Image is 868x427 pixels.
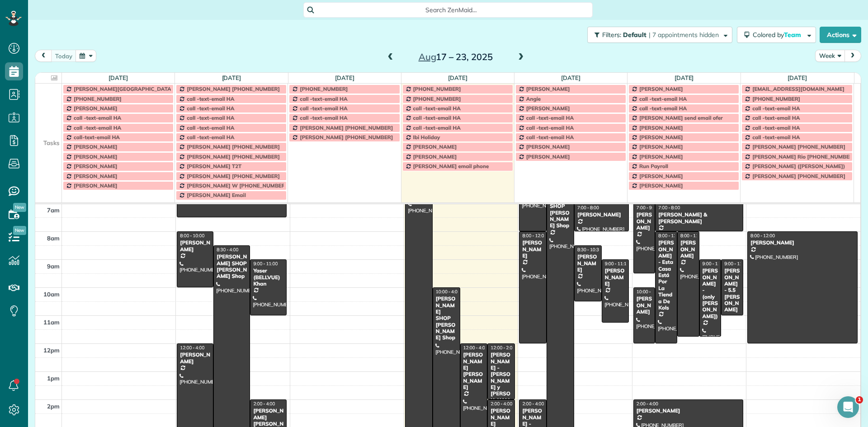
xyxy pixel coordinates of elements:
[463,345,488,351] span: 12:00 - 4:00
[399,52,512,62] h2: 17 – 23, 2025
[844,50,861,62] button: next
[750,239,855,246] div: [PERSON_NAME]
[187,182,297,189] span: [PERSON_NAME] W [PHONE_NUMBER] call
[703,261,727,267] span: 9:00 - 11:45
[187,143,280,150] span: [PERSON_NAME] [PHONE_NUMBER]
[526,95,541,102] span: Angie
[526,134,574,141] span: call -text-email HA
[820,27,861,43] button: Actions
[217,247,238,253] span: 8:30 - 4:00
[637,205,658,211] span: 7:00 - 9:30
[639,85,683,92] span: [PERSON_NAME]
[187,153,280,160] span: [PERSON_NAME] [PHONE_NUMBER]
[108,74,128,81] a: [DATE]
[47,403,60,410] span: 2pm
[637,401,658,407] span: 2:00 - 4:00
[752,173,845,179] span: [PERSON_NAME] [PHONE_NUMBER]
[784,31,802,39] span: Team
[752,114,800,121] span: call -text-email HA
[43,319,60,326] span: 11am
[180,233,204,239] span: 8:00 - 10:00
[222,74,241,81] a: [DATE]
[602,31,621,39] span: Filters:
[300,134,393,141] span: [PERSON_NAME] [PHONE_NUMBER]
[637,289,664,295] span: 10:00 - 12:00
[253,401,275,407] span: 2:00 - 4:00
[752,163,845,169] span: [PERSON_NAME] ([PERSON_NAME])
[639,105,687,112] span: call -text-email HA
[187,124,234,131] span: call -text-email HA
[526,153,570,160] span: [PERSON_NAME]
[526,124,574,131] span: call -text-email HA
[187,85,280,92] span: [PERSON_NAME] [PHONE_NUMBER]
[448,74,467,81] a: [DATE]
[435,296,458,341] div: [PERSON_NAME] SHOP [PERSON_NAME] Shop
[639,163,668,169] span: Run Payroll
[752,134,800,141] span: call -text-email HA
[680,233,705,239] span: 8:00 - 11:45
[43,291,60,298] span: 10am
[856,396,863,404] span: 1
[413,143,457,150] span: [PERSON_NAME]
[74,163,118,169] span: [PERSON_NAME]
[702,267,719,319] div: [PERSON_NAME] - (only [PERSON_NAME])
[604,267,627,287] div: [PERSON_NAME]
[413,163,489,169] span: [PERSON_NAME] email phone
[216,253,247,280] div: [PERSON_NAME] SHOP [PERSON_NAME] Shop
[724,261,749,267] span: 9:00 - 11:00
[577,205,599,211] span: 7:00 - 8:00
[436,289,460,295] span: 10:00 - 4:00
[51,50,76,62] button: today
[74,85,173,92] span: [PERSON_NAME][GEOGRAPHIC_DATA]
[788,74,807,81] a: [DATE]
[74,95,122,102] span: [PHONE_NUMBER]
[13,226,26,235] span: New
[490,352,512,410] div: [PERSON_NAME] - [PERSON_NAME] y [PERSON_NAME]
[47,375,60,382] span: 1pm
[526,85,570,92] span: [PERSON_NAME]
[187,163,241,169] span: [PERSON_NAME] T2T
[549,183,571,229] div: [PERSON_NAME] SHOP [PERSON_NAME] Shop
[636,408,741,414] div: [PERSON_NAME]
[187,192,246,198] span: [PERSON_NAME] Email
[636,296,653,315] div: [PERSON_NAME]
[300,105,347,112] span: call -text-email HA
[187,105,234,112] span: call -text-email HA
[74,182,118,189] span: [PERSON_NAME]
[752,95,800,102] span: [PHONE_NUMBER]
[74,143,118,150] span: [PERSON_NAME]
[639,134,683,141] span: [PERSON_NAME]
[413,95,461,102] span: [PHONE_NUMBER]
[752,105,800,112] span: call -text-email HA
[526,114,574,121] span: call -text-email HA
[639,114,723,121] span: [PERSON_NAME] send email ofer
[47,235,60,242] span: 8am
[636,211,653,231] div: [PERSON_NAME]
[658,205,680,211] span: 7:00 - 8:00
[179,352,211,365] div: [PERSON_NAME]
[724,267,741,313] div: [PERSON_NAME] - 5.5 [PERSON_NAME]
[335,74,354,81] a: [DATE]
[522,401,544,407] span: 2:00 - 4:00
[187,134,234,141] span: call -text-email HA
[639,173,683,179] span: [PERSON_NAME]
[300,114,347,121] span: call -text-email HA
[561,74,580,81] a: [DATE]
[413,124,461,131] span: call -text-email HA
[752,153,855,160] span: [PERSON_NAME] Rio [PHONE_NUMBER]
[463,352,485,390] div: [PERSON_NAME] [PERSON_NAME]
[187,114,234,121] span: call -text-email HA
[74,173,118,179] span: [PERSON_NAME]
[639,95,687,102] span: call -text-email HA
[187,173,280,179] span: [PERSON_NAME] [PHONE_NUMBER]
[752,124,800,131] span: call -text-email HA
[658,211,740,225] div: [PERSON_NAME] & [PERSON_NAME]
[753,31,804,39] span: Colored by
[300,85,348,92] span: [PHONE_NUMBER]
[522,233,547,239] span: 8:00 - 12:00
[623,31,647,39] span: Default
[413,105,461,112] span: call -text-email HA
[35,50,52,62] button: prev
[522,239,544,259] div: [PERSON_NAME]
[639,153,683,160] span: [PERSON_NAME]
